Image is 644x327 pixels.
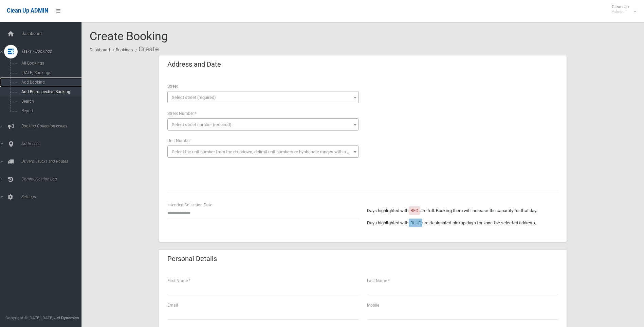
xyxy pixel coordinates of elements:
[612,9,629,14] small: Admin
[410,208,419,213] span: RED
[608,4,636,14] span: Clean Up
[19,89,81,94] span: Add Retrospective Booking
[19,124,87,128] span: Booking Collection Issues
[19,159,87,164] span: Drivers, Trucks and Routes
[367,219,558,227] p: Days highlighted with are designated pickup days for zone the selected address.
[159,58,229,71] header: Address and Date
[19,49,87,54] span: Tasks / Bookings
[19,177,87,182] span: Communication Log
[410,220,421,225] span: BLUE
[134,43,159,55] li: Create
[367,207,558,215] p: Days highlighted with are full. Booking them will increase the capacity for that day.
[19,141,87,146] span: Addresses
[19,70,81,75] span: [DATE] Bookings
[90,48,110,52] a: Dashboard
[172,122,232,127] span: Select street number (required)
[159,252,225,265] header: Personal Details
[19,61,81,66] span: All Bookings
[116,48,133,52] a: Bookings
[19,194,87,199] span: Settings
[5,315,53,320] span: Copyright © [DATE]-[DATE]
[19,80,81,85] span: Add Booking
[19,99,81,104] span: Search
[7,7,48,14] span: Clean Up ADMIN
[172,149,362,154] span: Select the unit number from the dropdown, delimit unit numbers or hyphenate ranges with a comma
[19,108,81,113] span: Report
[172,95,216,100] span: Select street (required)
[54,315,79,320] strong: Jet Dynamics
[90,29,168,43] span: Create Booking
[19,31,87,36] span: Dashboard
